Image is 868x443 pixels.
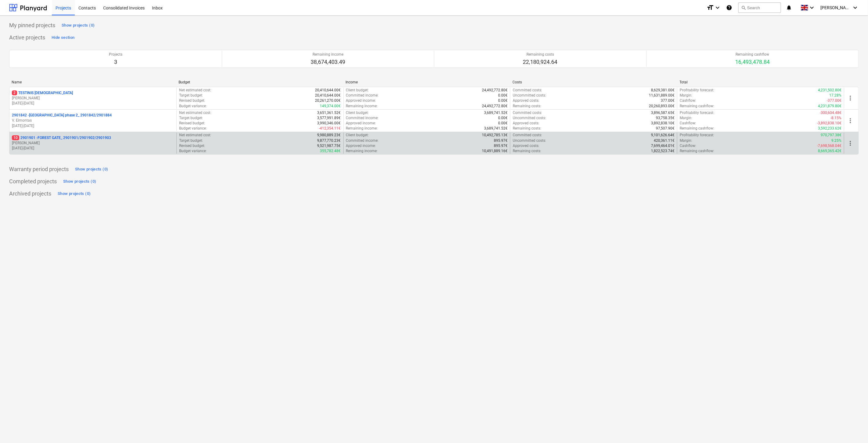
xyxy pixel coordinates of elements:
[179,121,205,126] p: Revised budget :
[820,110,841,115] p: -300,604.48€
[513,115,546,121] p: Uncommitted costs :
[62,22,95,29] div: Show projects (0)
[346,138,379,143] p: Committed income :
[680,110,714,115] p: Profitability forecast :
[317,138,341,143] p: 9,877,770.23€
[741,5,746,10] span: search
[320,148,341,154] p: 355,782.48€
[513,104,541,109] p: Remaining costs :
[680,143,696,148] p: Cashflow :
[345,80,508,84] div: Income
[680,133,714,138] p: Profitability forecast :
[346,98,376,103] p: Approved income :
[830,115,841,121] p: -8.15%
[58,190,91,197] div: Show projects (0)
[482,104,508,109] p: 24,492,772.80€
[498,98,508,103] p: 0.00€
[12,90,17,95] span: 2
[829,93,841,98] p: 17.28%
[12,96,174,101] p: [PERSON_NAME]
[786,4,792,11] i: notifications
[12,146,174,151] p: [DATE] - [DATE]
[179,148,207,154] p: Budget variance :
[12,135,111,141] p: 2901901 - FOREST GATE_ 2901901/2901902/2901903
[63,178,96,185] div: Show projects (0)
[311,58,345,66] p: 38,674,403.49
[482,88,508,93] p: 24,492,772.80€
[661,98,675,103] p: 377.00€
[820,5,851,10] span: [PERSON_NAME]
[179,133,211,138] p: Net estimated cost :
[651,133,675,138] p: 9,101,626.64€
[726,4,732,11] i: Knowledge base
[680,126,714,131] p: Remaining cashflow :
[179,115,203,121] p: Target budget :
[317,115,341,121] p: 3,577,991.89€
[12,135,19,140] span: 10
[847,94,854,102] span: more_vert
[818,104,841,109] p: 4,231,879.80€
[847,140,854,147] span: more_vert
[75,166,108,173] div: Show projects (0)
[680,93,692,98] p: Margin :
[651,143,675,148] p: 7,699,464.01€
[513,98,539,103] p: Approved costs :
[346,121,376,126] p: Approved income :
[315,88,341,93] p: 20,410,644.00€
[320,104,341,109] p: 149,374.00€
[179,110,211,115] p: Net estimated cost :
[523,58,558,66] p: 22,180,924.64
[821,133,841,138] p: 970,797.38€
[651,88,675,93] p: 8,629,381.00€
[52,34,74,41] div: Hide section
[852,4,859,11] i: keyboard_arrow_down
[12,141,174,146] p: [PERSON_NAME]
[346,143,376,148] p: Approved income :
[513,80,675,84] div: Costs
[9,22,55,29] p: My pinned projects
[179,80,341,84] div: Budget
[346,115,379,121] p: Committed income :
[179,138,203,143] p: Target budget :
[649,93,675,98] p: 11,631,889.00€
[680,80,842,84] div: Total
[680,115,692,121] p: Margin :
[651,121,675,126] p: 3,892,838.10€
[494,143,508,148] p: 895.97€
[317,110,341,115] p: 3,651,361.52€
[513,143,539,148] p: Approved costs :
[735,52,770,57] p: Remaining cashflow
[498,121,508,126] p: 0.00€
[12,80,174,84] div: Name
[513,148,541,154] p: Remaining costs :
[12,135,174,151] div: 102901901 -FOREST GATE_ 2901901/2901902/2901903[PERSON_NAME][DATE]-[DATE]
[523,52,558,57] p: Remaining costs
[707,4,714,11] i: format_size
[714,4,721,11] i: keyboard_arrow_down
[346,110,369,115] p: Client budget :
[831,138,841,143] p: 9.25%
[818,148,841,154] p: 8,669,365.42€
[847,117,854,124] span: more_vert
[513,93,546,98] p: Uncommitted costs :
[656,126,675,131] p: 97,507.90€
[50,33,76,42] button: Hide section
[808,4,816,11] i: keyboard_arrow_down
[818,126,841,131] p: 3,592,233.62€
[651,110,675,115] p: 3,896,587.65€
[680,88,714,93] p: Profitability forecast :
[12,90,73,96] p: TESTINIS [DEMOGRAPHIC_DATA]
[9,166,69,173] p: Warranty period projects
[12,113,174,128] div: 2901842 -[GEOGRAPHIC_DATA] phase 2_ 2901842/2901884V. Eimontas[DATE]-[DATE]
[317,133,341,138] p: 9,980,889.23€
[680,98,696,103] p: Cashflow :
[818,88,841,93] p: 4,231,502.80€
[12,123,174,129] p: [DATE] - [DATE]
[346,148,378,154] p: Remaining income :
[346,104,378,109] p: Remaining income :
[513,110,542,115] p: Committed costs :
[498,115,508,121] p: 0.00€
[498,93,508,98] p: 0.00€
[837,414,868,443] iframe: Chat Widget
